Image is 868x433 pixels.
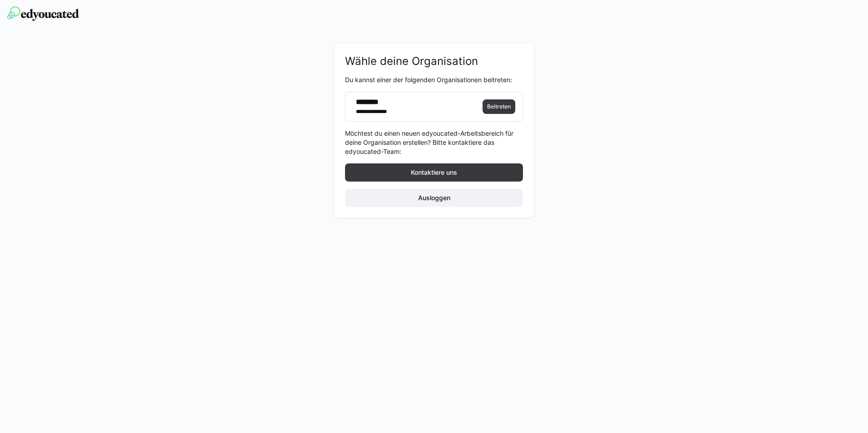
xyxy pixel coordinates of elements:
[345,189,523,207] button: Ausloggen
[345,75,523,84] p: Du kannst einer der folgenden Organisationen beitreten:
[345,163,523,182] button: Kontaktiere uns
[486,103,512,110] span: Beitreten
[345,129,523,156] p: Möchtest du einen neuen edyoucated-Arbeitsbereich für deine Organisation erstellen? Bitte kontakt...
[345,54,523,68] h2: Wähle deine Organisation
[7,6,79,21] img: edyoucated
[483,99,515,114] button: Beitreten
[409,168,459,177] span: Kontaktiere uns
[417,193,452,202] span: Ausloggen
